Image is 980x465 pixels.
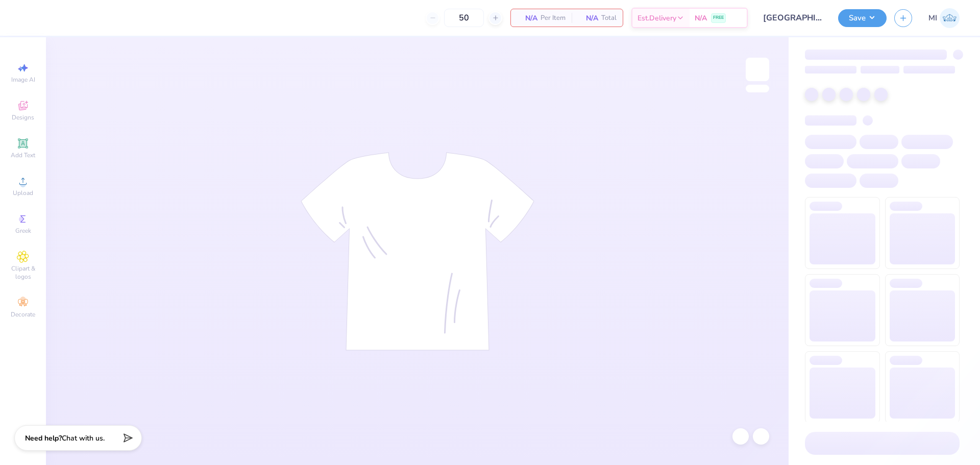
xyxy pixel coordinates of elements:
[11,76,35,84] span: Image AI
[517,13,537,23] span: N/A
[444,9,484,27] input: – –
[928,12,937,24] span: MI
[940,8,960,28] img: Ma. Isabella Adad
[11,310,35,319] span: Decorate
[25,433,62,443] strong: Need help?
[62,433,105,443] span: Chat with us.
[5,264,41,281] span: Clipart & logos
[15,227,31,235] span: Greek
[928,8,960,28] a: MI
[13,189,33,197] span: Upload
[755,8,830,28] input: Untitled Design
[601,13,617,23] span: Total
[12,113,34,121] span: Designs
[578,13,598,23] span: N/A
[695,13,707,23] span: N/A
[11,151,35,159] span: Add Text
[541,13,566,23] span: Per Item
[838,9,887,27] button: Save
[713,14,724,21] span: FREE
[638,13,676,23] span: Est. Delivery
[301,152,534,351] img: tee-skeleton.svg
